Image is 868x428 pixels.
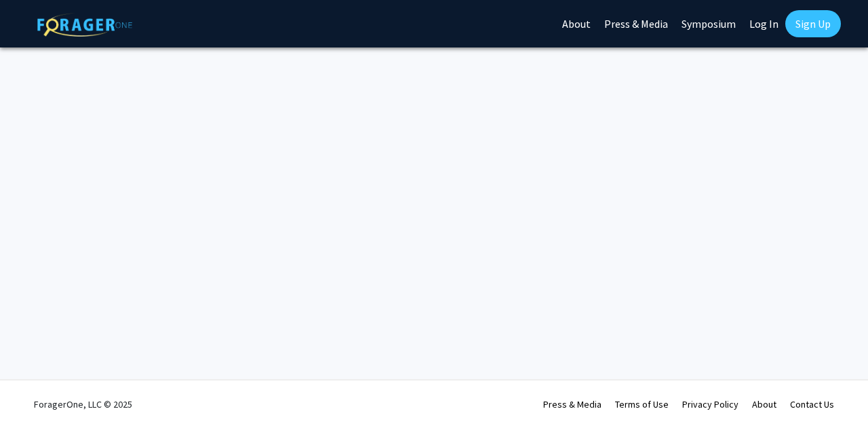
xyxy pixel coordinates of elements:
img: ForagerOne Logo [37,13,132,37]
a: Sign Up [785,10,841,37]
a: Contact Us [790,398,834,410]
div: ForagerOne, LLC © 2025 [34,381,132,428]
a: Press & Media [543,398,601,410]
a: About [752,398,776,410]
a: Terms of Use [615,398,669,410]
a: Privacy Policy [682,398,738,410]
